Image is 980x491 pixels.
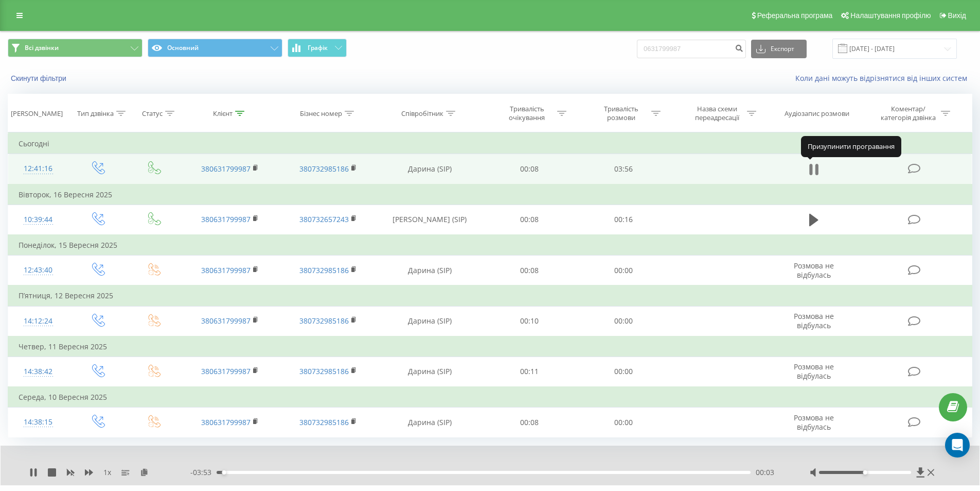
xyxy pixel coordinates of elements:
td: Дарина (SIP) [377,306,483,336]
td: 00:08 [483,256,577,286]
td: Середа, 10 Вересня 2025 [8,387,972,408]
span: - 03:53 [190,467,217,478]
button: Всі дзвінки [8,39,142,57]
a: Коли дані можуть відрізнятися вiд інших систем [795,73,972,83]
button: Основний [148,39,282,57]
span: 00:03 [756,467,774,478]
div: 10:39:44 [19,210,58,230]
a: 380732985186 [299,417,349,427]
div: Тип дзвінка [77,109,114,118]
td: 00:11 [483,357,577,387]
button: Скинути фільтри [8,74,72,83]
div: 12:41:16 [19,159,58,179]
td: Дарина (SIP) [377,357,483,387]
span: Розмова не відбулась [794,362,834,381]
button: Графік [288,39,347,57]
td: Дарина (SIP) [377,154,483,184]
div: Тривалість очікування [500,105,555,122]
div: Accessibility label [863,470,867,475]
td: Дарина (SIP) [377,256,483,286]
span: Реферальна програма [757,11,833,20]
span: Графік [308,44,328,52]
a: 380631799987 [201,417,251,427]
a: 380631799987 [201,316,251,326]
div: 14:38:42 [19,362,58,382]
a: 380732985186 [299,316,349,326]
a: 380732657243 [299,214,349,224]
td: 00:08 [483,154,577,184]
a: 380631799987 [201,265,251,275]
span: Вихід [948,11,966,20]
div: Бізнес номер [300,109,342,118]
td: 00:00 [577,256,671,286]
td: Сьогодні [8,133,972,154]
div: Accessibility label [222,470,226,475]
td: Вівторок, 16 Вересня 2025 [8,184,972,205]
td: [PERSON_NAME] (SIP) [377,205,483,235]
span: 1 x [103,467,111,478]
span: Розмова не відбулась [794,311,834,330]
div: Співробітник [401,109,443,118]
button: Експорт [751,40,807,58]
td: 03:56 [577,154,671,184]
td: 00:00 [577,357,671,387]
span: Всі дзвінки [25,44,59,52]
div: Тривалість розмови [594,105,649,122]
td: Четвер, 11 Вересня 2025 [8,336,972,357]
td: 00:00 [577,408,671,437]
td: 00:08 [483,408,577,437]
td: Дарина (SIP) [377,408,483,437]
div: 14:38:15 [19,412,58,432]
td: 00:00 [577,306,671,336]
div: Статус [142,109,163,118]
div: [PERSON_NAME] [11,109,63,118]
div: Призупинити програвання [801,136,901,157]
input: Пошук за номером [637,40,746,58]
td: Понеділок, 15 Вересня 2025 [8,235,972,256]
a: 380631799987 [201,366,251,376]
a: 380732985186 [299,366,349,376]
td: 00:08 [483,205,577,235]
div: Open Intercom Messenger [945,433,970,458]
td: 00:16 [577,205,671,235]
div: Коментар/категорія дзвінка [878,105,938,122]
div: Клієнт [213,109,233,118]
td: П’ятниця, 12 Вересня 2025 [8,285,972,306]
div: 14:12:24 [19,311,58,331]
div: Назва схеми переадресації [689,105,744,122]
a: 380732985186 [299,265,349,275]
div: 12:43:40 [19,260,58,280]
span: Розмова не відбулась [794,261,834,280]
td: 00:10 [483,306,577,336]
a: 380631799987 [201,214,251,224]
span: Налаштування профілю [850,11,931,20]
div: Аудіозапис розмови [785,109,849,118]
a: 380732985186 [299,164,349,174]
span: Розмова не відбулась [794,413,834,432]
a: 380631799987 [201,164,251,174]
